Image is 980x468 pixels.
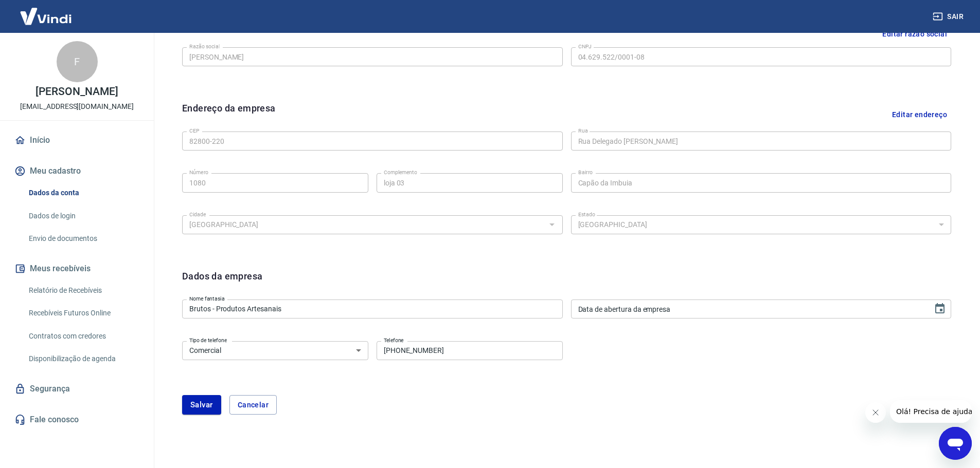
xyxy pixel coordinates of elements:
[12,160,141,182] button: Meu cadastro
[182,395,221,415] button: Salvar
[57,41,98,82] div: F
[35,86,118,97] p: [PERSON_NAME]
[578,43,592,50] label: CNPJ
[578,211,595,218] label: Estado
[571,299,926,319] input: DD/MM/YYYY
[25,348,141,369] a: Disponibilização de agenda
[6,7,86,15] span: Olá! Precisa de ajuda?
[578,127,588,135] label: Rua
[939,427,972,460] iframe: Botão para abrir a janela de mensagens
[185,218,543,231] input: Digite aqui algumas palavras para buscar a cidade
[182,101,276,127] h6: Endereço da empresa
[25,205,141,227] a: Dados de login
[888,101,951,127] button: Editar endereço
[25,182,141,203] a: Dados da conta
[12,129,141,152] a: Início
[189,295,225,303] label: Nome fantasia
[12,257,141,280] button: Meus recebíveis
[890,400,972,423] iframe: Mensagem da empresa
[189,43,220,50] label: Razão social
[189,336,227,344] label: Tipo de telefone
[25,280,141,301] a: Relatório de Recebíveis
[384,336,404,344] label: Telefone
[930,298,950,319] button: Choose date
[12,408,141,431] a: Fale conosco
[865,402,886,423] iframe: Fechar mensagem
[189,169,208,176] label: Número
[25,228,141,249] a: Envio de documentos
[182,269,262,295] h6: Dados da empresa
[578,169,593,176] label: Bairro
[931,7,968,26] button: Sair
[878,25,951,44] button: Editar razão social
[229,395,277,415] button: Cancelar
[12,1,79,32] img: Vindi
[12,378,141,400] a: Segurança
[384,169,417,176] label: Complemento
[25,326,141,347] a: Contratos com credores
[189,127,199,135] label: CEP
[20,101,134,112] p: [EMAIL_ADDRESS][DOMAIN_NAME]
[189,211,206,218] label: Cidade
[25,303,141,324] a: Recebíveis Futuros Online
